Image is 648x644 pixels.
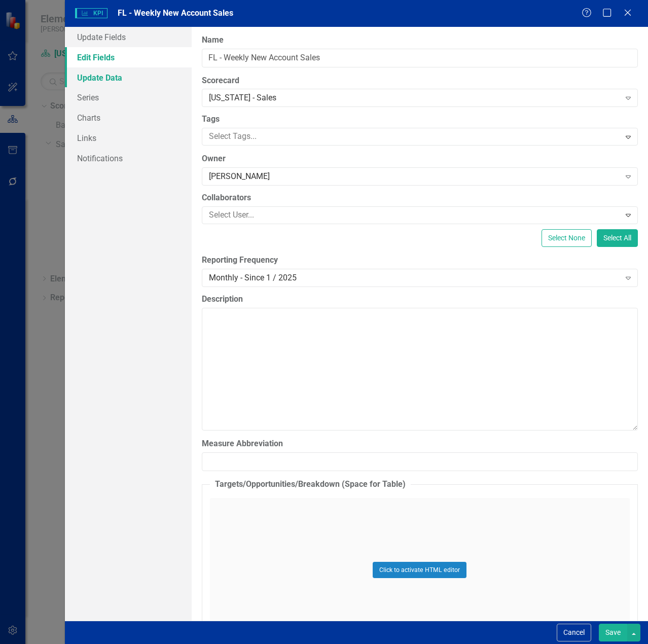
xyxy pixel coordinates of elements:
a: Notifications [65,148,192,168]
div: [PERSON_NAME] [209,171,620,183]
input: KPI Name [202,49,638,67]
div: Monthly - Since 1 / 2025 [209,272,620,283]
a: Series [65,87,192,108]
button: Select All [597,229,638,247]
label: Name [202,34,638,46]
label: Owner [202,153,638,165]
button: Cancel [557,624,591,641]
a: Update Data [65,67,192,88]
button: Click to activate HTML editor [373,562,466,578]
a: Edit Fields [65,47,192,67]
label: Scorecard [202,75,638,87]
a: Links [65,128,192,148]
span: KPI [75,8,107,18]
button: Save [599,624,627,641]
label: Tags [202,114,638,125]
button: Select None [542,229,592,247]
label: Description [202,294,638,305]
label: Reporting Frequency [202,255,638,266]
div: [US_STATE] - Sales [209,92,620,104]
a: Update Fields [65,27,192,47]
span: FL - Weekly New Account Sales [118,8,233,18]
label: Measure Abbreviation [202,438,638,450]
label: Collaborators [202,192,638,204]
legend: Targets/Opportunities/Breakdown (Space for Table) [210,479,411,490]
a: Charts [65,108,192,128]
